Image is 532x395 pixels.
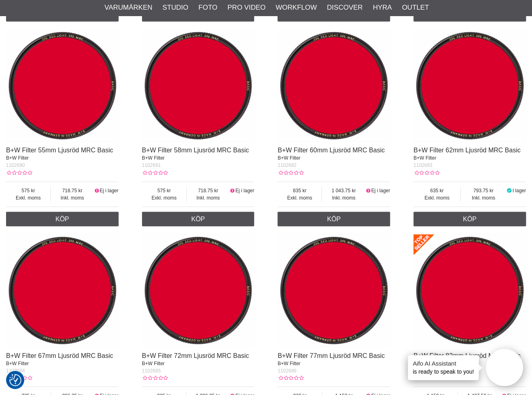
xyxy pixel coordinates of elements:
[512,187,526,193] span: I lager
[6,368,25,373] span: 1102684
[142,374,168,381] div: Kundbetyg: 0
[6,360,29,366] span: B+W Filter
[461,187,506,194] span: 793.75
[142,147,249,154] a: B+W Filter 58mm Ljusröd MRC Basic
[277,374,303,381] div: Kundbetyg: 0
[142,234,255,347] img: B+W Filter 72mm Ljusröd MRC Basic
[413,169,439,176] div: Kundbetyg: 0
[100,187,119,193] span: Ej i lager
[413,29,526,142] img: B+W Filter 62mm Ljusröd MRC Basic
[163,2,188,13] a: Studio
[142,155,165,161] span: B+W Filter
[413,212,526,226] a: Köp
[9,374,21,386] img: Revisit consent button
[277,155,300,161] span: B+W Filter
[277,234,390,347] img: B+W Filter 77mm Ljusröd MRC Basic
[408,355,479,380] div: is ready to speak to you!
[142,29,255,142] img: B+W Filter 58mm Ljusröd MRC Basic
[277,162,296,168] span: 1102682
[277,147,384,154] a: B+W Filter 60mm Ljusröd MRC Basic
[236,187,255,193] span: Ej i lager
[227,2,265,13] a: Pro Video
[277,194,321,201] span: Exkl. moms
[6,162,25,168] span: 1102680
[322,187,365,194] span: 1 043.75
[6,212,119,226] a: Köp
[9,373,21,387] button: Samtyckesinställningar
[198,2,217,13] a: Foto
[461,194,506,201] span: Inkl. moms
[51,187,94,194] span: 718.75
[229,187,236,193] i: Ej i lager
[6,147,113,154] a: B+W Filter 55mm Ljusröd MRC Basic
[6,29,119,142] img: B+W Filter 55mm Ljusröd MRC Basic
[277,368,296,373] span: 1102686
[277,212,390,226] a: Köp
[277,360,300,366] span: B+W Filter
[365,187,371,193] i: Ej i lager
[327,2,363,13] a: Discover
[506,187,513,193] i: I lager
[6,169,32,176] div: Kundbetyg: 0
[322,194,365,201] span: Inkl. moms
[277,29,390,142] img: B+W Filter 60mm Ljusröd MRC Basic
[142,360,165,366] span: B+W Filter
[142,352,249,359] a: B+W Filter 72mm Ljusröd MRC Basic
[413,187,460,194] span: 635
[413,147,520,154] a: B+W Filter 62mm Ljusröd MRC Basic
[371,187,390,193] span: Ej i lager
[413,194,460,201] span: Exkl. moms
[413,352,520,359] a: B+W Filter 82mm Ljusröd MRC Basic
[6,234,119,347] img: B+W Filter 67mm Ljusröd MRC Basic
[142,194,186,201] span: Exkl. moms
[51,194,94,201] span: Inkl. moms
[373,2,392,13] a: Hyra
[275,2,317,13] a: Workflow
[187,194,229,201] span: Inkl. moms
[277,169,303,176] div: Kundbetyg: 0
[6,352,113,359] a: B+W Filter 67mm Ljusröd MRC Basic
[6,194,50,201] span: Exkl. moms
[6,374,32,381] div: Kundbetyg: 0
[142,368,161,373] span: 1102685
[277,187,321,194] span: 835
[94,187,100,193] i: Ej i lager
[413,234,526,347] img: B+W Filter 82mm Ljusröd MRC Basic
[142,162,161,168] span: 1102681
[104,2,152,13] a: Varumärken
[277,352,384,359] a: B+W Filter 77mm Ljusröd MRC Basic
[413,162,432,168] span: 1102683
[6,187,50,194] span: 575
[6,155,29,161] span: B+W Filter
[142,187,186,194] span: 575
[402,2,429,13] a: Outlet
[142,212,255,226] a: Köp
[142,169,168,176] div: Kundbetyg: 0
[413,359,474,368] h4: Aifo AI Assistant
[413,155,436,161] span: B+W Filter
[187,187,229,194] span: 718.75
